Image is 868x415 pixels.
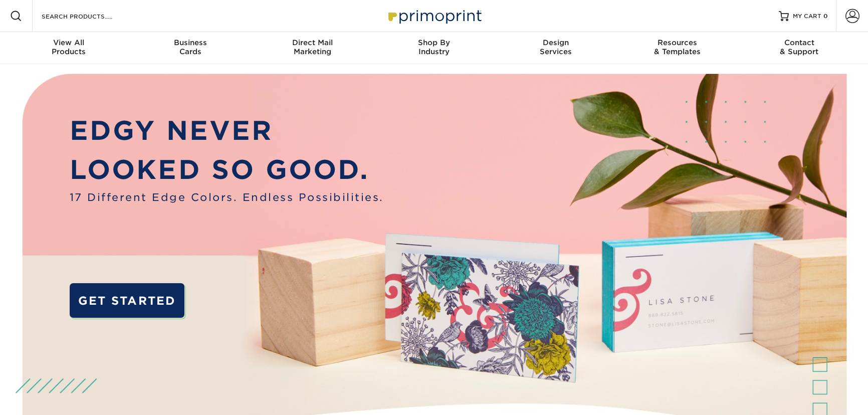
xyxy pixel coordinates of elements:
div: Industry [373,38,495,56]
img: Primoprint [384,5,484,27]
a: BusinessCards [130,32,252,64]
div: Products [8,38,130,56]
div: Services [495,38,616,56]
a: View AllProducts [8,32,130,64]
span: Shop By [373,38,495,47]
a: DesignServices [495,32,616,64]
a: GET STARTED [70,283,184,317]
div: Marketing [252,38,373,56]
div: Cards [130,38,252,56]
span: 17 Different Edge Colors. Endless Possibilities. [70,189,384,205]
span: 0 [823,13,828,20]
a: Direct MailMarketing [252,32,373,64]
a: Resources& Templates [616,32,738,64]
a: Shop ByIndustry [373,32,495,64]
span: Design [495,38,616,47]
p: EDGY NEVER [70,111,384,150]
span: View All [8,38,130,47]
span: MY CART [793,12,821,21]
div: & Templates [616,38,738,56]
span: Direct Mail [252,38,373,47]
span: Resources [616,38,738,47]
p: LOOKED SO GOOD. [70,150,384,189]
span: Business [130,38,252,47]
input: SEARCH PRODUCTS..... [41,10,138,22]
a: Contact& Support [738,32,860,64]
div: & Support [738,38,860,56]
span: Contact [738,38,860,47]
